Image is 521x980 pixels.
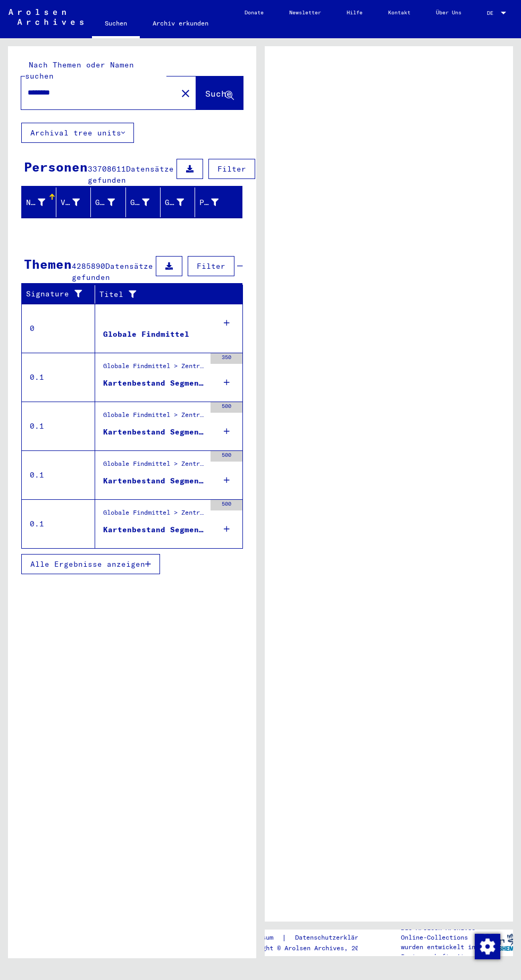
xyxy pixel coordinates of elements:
[165,194,197,211] div: Geburtsdatum
[9,9,83,25] img: Arolsen_neg.svg
[24,254,72,274] div: Themen
[199,197,219,208] div: Prisoner #
[208,159,255,179] button: Filter
[103,459,205,474] div: Globale Findmittel > Zentrale Namenkartei > Karten, die während oder unmittelbar vor der sequenti...
[211,402,242,413] div: 500
[30,559,145,569] span: Alle Ergebnisse anzeigen
[217,164,246,174] span: Filter
[103,361,205,376] div: Globale Findmittel > Zentrale Namenkartei > Karteikarten, die im Rahmen der sequentiellen Massend...
[103,410,205,425] div: Globale Findmittel > Zentrale Namenkartei > Hinweiskarten und Originale, die in T/D-Fällen aufgef...
[22,499,95,548] td: 0.1
[103,378,205,389] div: Kartenbestand Segment 1
[401,942,482,961] p: wurden entwickelt in Partnerschaft mit
[130,197,149,208] div: Geburt‏
[22,304,95,353] td: 0
[26,286,97,303] div: Signature
[197,261,225,271] span: Filter
[475,934,500,959] img: Zustimmung ändern
[196,76,243,109] button: Suche
[26,194,58,211] div: Nachname
[240,943,382,953] p: Copyright © Arolsen Archives, 2021
[99,289,222,300] div: Titel
[487,10,499,16] span: DE
[72,261,153,282] span: Datensätze gefunden
[103,475,205,487] div: Kartenbestand Segment 1
[26,197,45,208] div: Nachname
[165,197,184,208] div: Geburtsdatum
[240,932,382,943] div: |
[56,188,91,217] mat-header-cell: Vorname
[175,82,196,104] button: Clear
[126,188,161,217] mat-header-cell: Geburt‏
[103,524,205,535] div: Kartenbestand Segment 1
[72,261,105,271] span: 4285890
[22,402,95,450] td: 0.1
[99,286,232,303] div: Titel
[161,188,195,217] mat-header-cell: Geburtsdatum
[103,329,189,340] div: Globale Findmittel
[401,923,482,942] p: Die Arolsen Archives Online-Collections
[95,194,128,211] div: Geburtsname
[26,288,87,300] div: Signature
[21,123,134,143] button: Archival tree units
[287,932,382,943] a: Datenschutzerklärung
[205,88,232,99] span: Suche
[22,188,56,217] mat-header-cell: Nachname
[195,188,242,217] mat-header-cell: Prisoner #
[91,188,125,217] mat-header-cell: Geburtsname
[130,194,163,211] div: Geburt‏
[25,60,134,81] mat-label: Nach Themen oder Namen suchen
[103,427,205,438] div: Kartenbestand Segment 1
[24,157,88,176] div: Personen
[211,500,242,510] div: 500
[95,197,114,208] div: Geburtsname
[88,164,126,174] span: 33708611
[61,197,80,208] div: Vorname
[199,194,232,211] div: Prisoner #
[188,256,234,276] button: Filter
[103,508,205,523] div: Globale Findmittel > Zentrale Namenkartei > phonetisch sortierte Hinweiskarten, die für die Digit...
[92,11,140,38] a: Suchen
[179,87,192,100] mat-icon: close
[140,11,221,36] a: Archiv erkunden
[88,164,174,185] span: Datensätze gefunden
[61,194,93,211] div: Vorname
[22,353,95,402] td: 0.1
[211,451,242,462] div: 500
[22,450,95,499] td: 0.1
[21,554,160,574] button: Alle Ergebnisse anzeigen
[211,353,242,364] div: 350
